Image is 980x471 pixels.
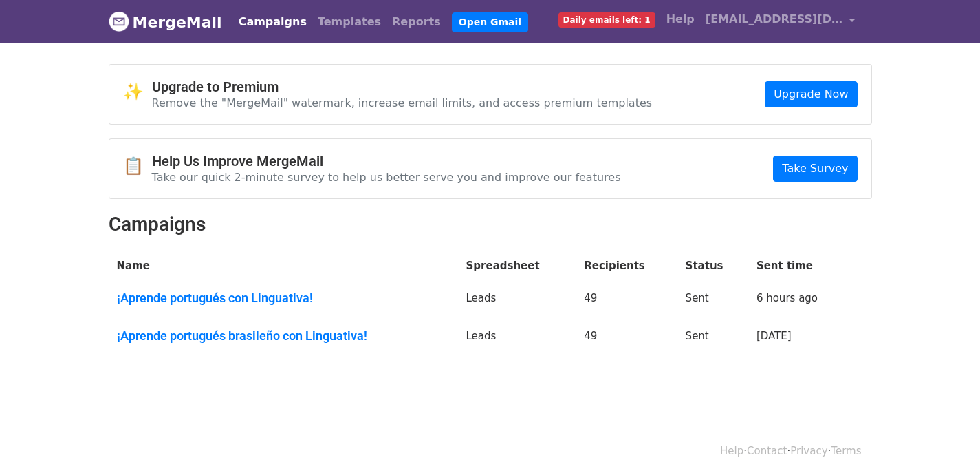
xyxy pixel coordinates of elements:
[109,8,222,36] a: MergeMail
[558,12,655,28] span: Daily emails left: 1
[152,78,653,95] h4: Upgrade to Premium
[747,445,787,457] a: Contact
[152,96,653,110] p: Remove the "MergeMail" watermark, increase email limits, and access premium templates
[677,250,748,282] th: Status
[109,213,872,236] h2: Campaigns
[109,11,129,32] img: MergeMail logo
[152,153,621,169] h4: Help Us Improve MergeMail
[756,292,818,304] a: 6 hours ago
[576,320,677,357] td: 49
[109,250,458,282] th: Name
[756,330,792,342] a: [DATE]
[700,6,861,38] a: [EMAIL_ADDRESS][DOMAIN_NAME]
[748,250,850,282] th: Sent time
[458,250,576,282] th: Spreadsheet
[553,6,661,33] a: Daily emails left: 1
[452,12,528,32] a: Open Gmail
[152,170,621,185] p: Take our quick 2-minute survey to help us better serve you and improve our features
[123,82,152,102] span: ✨
[123,156,152,176] span: 📋
[773,156,857,182] a: Take Survey
[386,8,446,36] a: Reports
[831,445,861,457] a: Terms
[117,328,450,344] a: ¡Aprende portugués brasileño con Linguativa!
[576,282,677,320] td: 49
[765,81,857,107] a: Upgrade Now
[233,8,312,36] a: Campaigns
[661,6,700,33] a: Help
[458,282,576,320] td: Leads
[706,11,843,28] span: [EMAIL_ADDRESS][DOMAIN_NAME]
[576,250,677,282] th: Recipients
[720,445,743,457] a: Help
[677,320,748,357] td: Sent
[677,282,748,320] td: Sent
[117,291,450,306] a: ¡Aprende portugués con Linguativa!
[312,8,386,36] a: Templates
[458,320,576,357] td: Leads
[790,445,827,457] a: Privacy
